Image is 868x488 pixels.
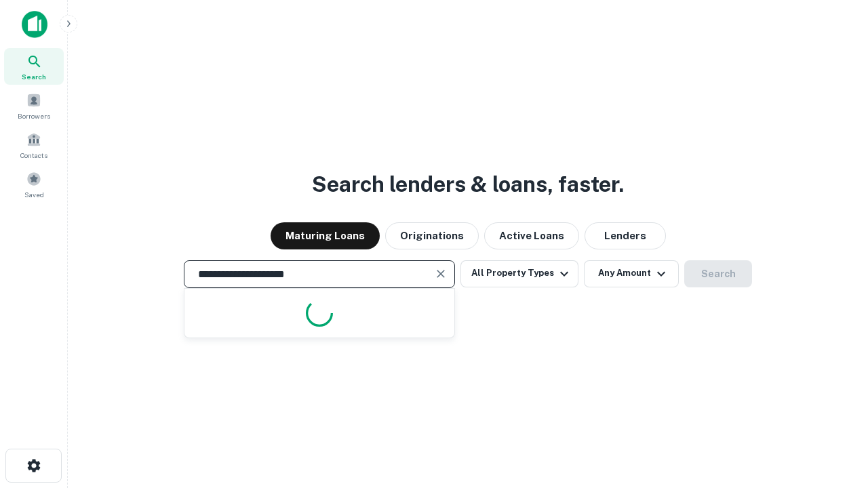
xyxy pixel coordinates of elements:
[4,127,64,163] a: Contacts
[312,168,624,201] h3: Search lenders & loans, faster.
[24,189,44,200] span: Saved
[22,11,47,38] img: capitalize-icon.png
[431,264,450,283] button: Clear
[4,166,64,203] a: Saved
[4,48,64,85] a: Search
[18,110,50,121] span: Borrowers
[20,150,47,161] span: Contacts
[4,87,64,124] a: Borrowers
[385,222,479,249] button: Originations
[484,222,579,249] button: Active Loans
[271,222,380,249] button: Maturing Loans
[585,222,666,249] button: Lenders
[584,260,679,287] button: Any Amount
[800,380,868,445] iframe: Chat Widget
[22,71,46,82] span: Search
[460,260,578,287] button: All Property Types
